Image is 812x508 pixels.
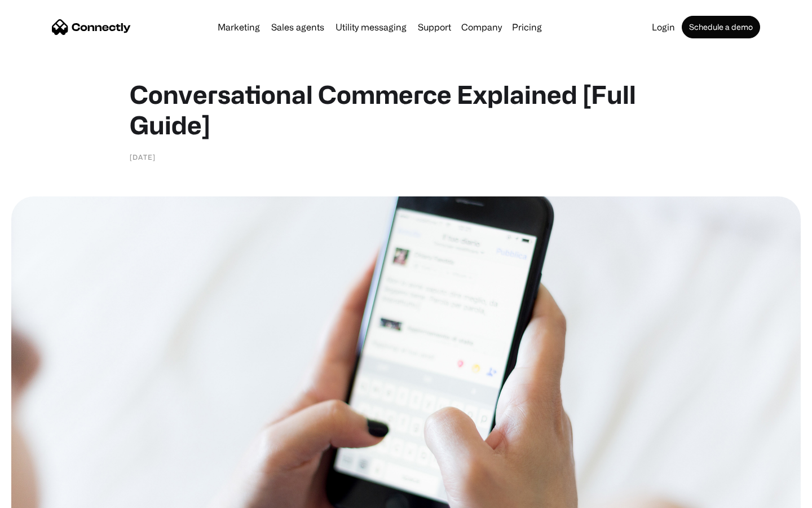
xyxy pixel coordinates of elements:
a: Schedule a demo [682,16,760,38]
ul: Language list [23,488,68,504]
a: Sales agents [267,23,329,32]
a: Marketing [213,23,264,32]
aside: Language selected: English [11,488,68,504]
a: Login [647,23,679,32]
a: Support [413,23,456,32]
a: Utility messaging [331,23,411,32]
h1: Conversational Commerce Explained [Full Guide] [130,79,682,140]
div: [DATE] [130,151,156,163]
div: Company [461,19,502,35]
a: Pricing [507,23,546,32]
